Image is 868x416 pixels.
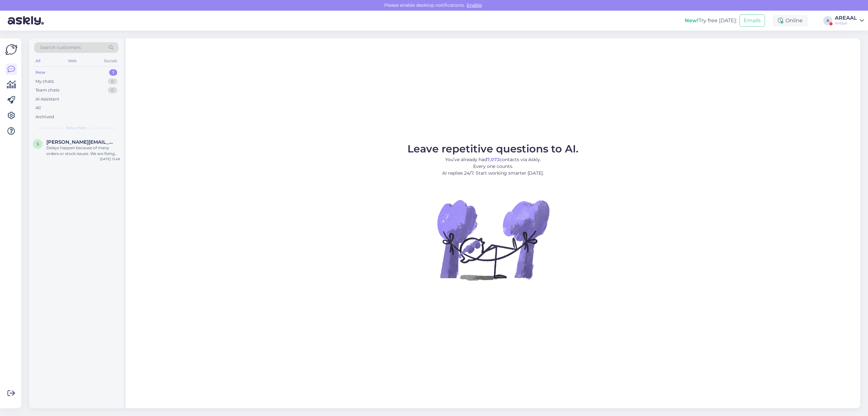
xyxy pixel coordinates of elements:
div: Online [773,15,808,26]
div: Try free [DATE]: [685,17,737,24]
div: AI Assistant [35,96,59,102]
span: sven.kraak@mail.ee [46,139,113,145]
div: AREAAL [835,15,857,21]
div: All [35,105,41,111]
span: Search customers [40,44,81,51]
div: Web [67,57,78,65]
div: My chats [35,78,54,85]
div: Areaal [835,21,857,26]
div: 0 [108,78,117,85]
b: 7,072 [487,157,500,162]
button: Emails [739,15,765,27]
div: Socials [103,57,119,65]
span: New chats [66,125,87,131]
div: Delays happen because of many orders or stock issues. We are fixing this and will email you updat... [46,145,120,157]
div: 1 [109,69,117,76]
div: Team chats [35,87,59,93]
div: Archived [35,114,54,120]
a: AREAALAreaal [835,15,864,26]
img: No Chat active [435,182,551,298]
span: Leave repetitive questions to AI. [407,142,578,155]
div: 0 [108,87,117,93]
b: New! [685,17,699,24]
span: Enable [465,2,484,8]
div: A [823,16,832,25]
img: Askly Logo [5,44,17,56]
div: New [35,69,45,76]
div: [DATE] 13:48 [100,157,120,161]
span: s [37,141,39,146]
p: You’ve already had contacts via Askly. Every one counts. AI replies 24/7. Start working smarter [... [407,156,578,177]
div: All [34,57,42,65]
